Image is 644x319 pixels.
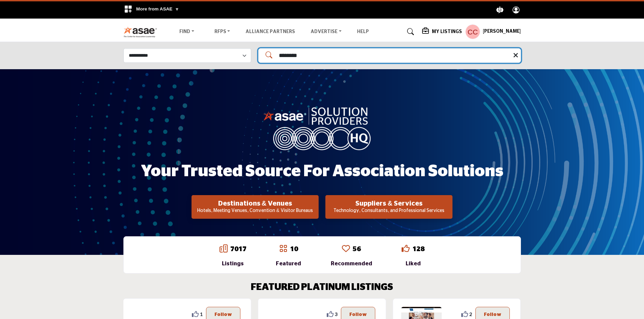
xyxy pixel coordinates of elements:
[331,260,372,268] div: Recommended
[290,246,298,252] a: 10
[279,244,287,254] a: Go to Featured
[194,208,317,214] p: Hotels, Meeting Venues, Convention & Visitor Bureaus
[263,106,381,150] img: image
[251,282,393,293] h2: FEATURED PLATINUM LISTINGS
[357,29,369,34] a: Help
[335,311,338,318] span: 3
[342,244,350,254] a: Go to Recommended
[276,260,301,268] div: Featured
[327,200,450,208] h2: Suppliers & Services
[401,26,418,37] a: Search
[422,28,462,36] div: My Listings
[194,200,317,208] h2: Destinations & Venues
[210,27,235,36] a: RFPs
[230,246,246,252] a: 7017
[353,246,361,252] a: 56
[219,260,246,268] div: Listings
[432,29,462,35] h5: My Listings
[245,29,295,34] a: Alliance Partners
[483,28,521,35] h5: [PERSON_NAME]
[402,244,410,252] i: Go to Liked
[325,195,452,219] button: Suppliers & Services Technology, Consultants, and Professional Services
[192,195,319,219] button: Destinations & Venues Hotels, Meeting Venues, Convention & Visitor Bureaus
[469,311,472,318] span: 2
[123,48,251,63] select: Select Listing Type Dropdown
[306,27,346,36] a: Advertise
[465,24,480,39] button: Show hide supplier dropdown
[175,27,199,36] a: Find
[200,311,203,318] span: 1
[136,6,179,11] span: More from ASAE
[141,161,503,182] h1: Your Trusted Source for Association Solutions
[214,311,232,318] p: Follow
[402,260,425,268] div: Liked
[120,1,183,19] div: More from ASAE
[327,208,450,214] p: Technology, Consultants, and Professional Services
[349,311,367,318] p: Follow
[484,311,501,318] p: Follow
[412,246,425,252] a: 128
[258,48,521,63] input: Search Solutions
[123,26,161,37] img: Site Logo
